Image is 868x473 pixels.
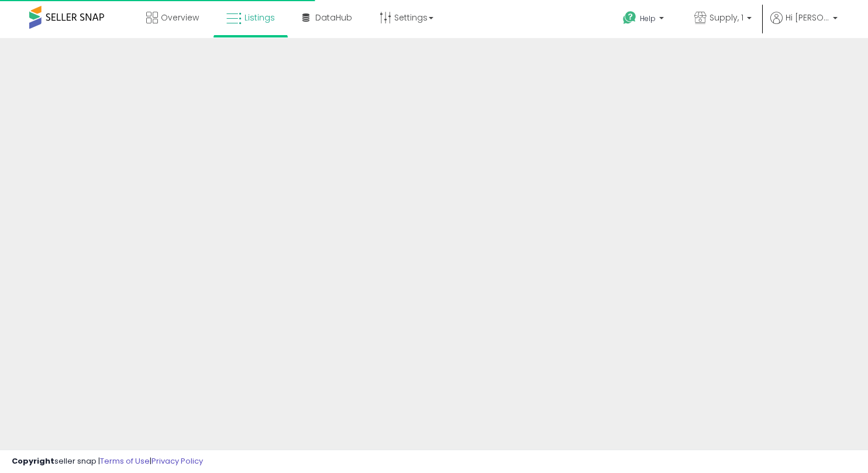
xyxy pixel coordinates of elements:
span: Hi [PERSON_NAME] [786,12,829,23]
span: Overview [161,12,199,23]
a: Help [614,2,676,38]
span: Help [640,13,656,23]
i: Get Help [622,11,637,25]
strong: Copyright [12,455,54,467]
a: Terms of Use [100,455,150,467]
span: DataHub [315,12,352,23]
a: Privacy Policy [151,455,203,467]
a: Hi [PERSON_NAME] [770,12,838,38]
span: Supply, 1 [709,12,743,23]
span: Listings [244,12,275,23]
div: seller snap | | [12,456,203,467]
